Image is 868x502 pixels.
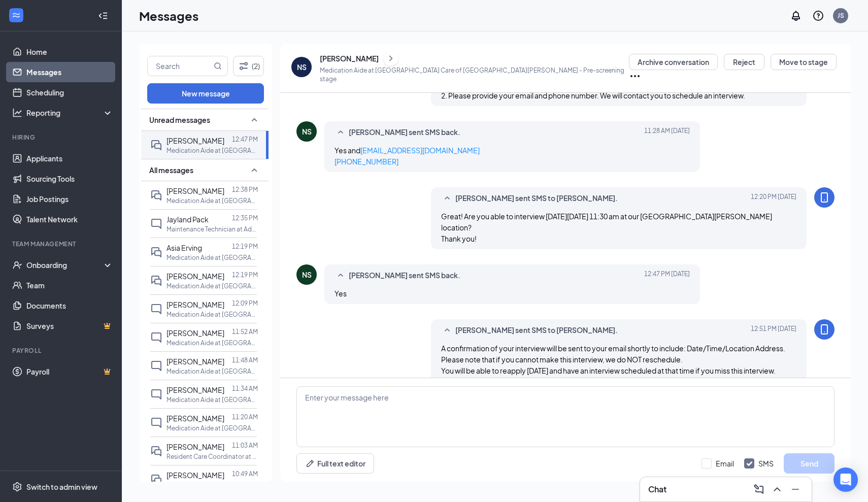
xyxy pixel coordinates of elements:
svg: ChatInactive [150,388,162,400]
p: 11:48 AM [232,356,258,364]
svg: SmallChevronUp [248,114,260,126]
button: Reject [724,54,764,70]
svg: ChatInactive [150,360,162,372]
button: Filter (2) [233,56,264,76]
span: [PERSON_NAME] [166,414,224,423]
svg: Settings [12,482,22,492]
span: [PERSON_NAME] sent SMS to [PERSON_NAME]. [455,192,618,205]
span: A confirmation of your interview will be sent to your email shortly to include: Date/Time/Locatio... [441,344,785,386]
span: Great! Are you able to interview [DATE][DATE] 11:30 am at our [GEOGRAPHIC_DATA][PERSON_NAME] loca... [441,212,772,243]
p: Medication Aide at [GEOGRAPHIC_DATA] Care of [GEOGRAPHIC_DATA] [166,481,258,489]
svg: ChevronRight [386,52,396,64]
div: Reporting [26,108,114,118]
span: [DATE] 12:20 PM [751,192,796,205]
svg: DoubleChat [150,246,162,258]
span: Yes and [335,146,480,166]
span: [DATE] 12:47 PM [644,270,690,282]
a: Documents [26,295,113,316]
button: Move to stage [771,54,837,70]
a: Team [26,275,113,295]
p: Medication Aide at [GEOGRAPHIC_DATA] Home [166,367,258,376]
svg: DoubleChat [150,474,162,486]
div: NS [302,126,312,137]
div: Hiring [12,133,111,142]
svg: ChatInactive [150,218,162,230]
svg: DoubleChat [150,445,162,457]
p: Maintenance Technician at Adava Care of [GEOGRAPHIC_DATA] [166,225,258,233]
svg: ComposeMessage [753,483,765,495]
button: Minimize [787,481,804,497]
p: Medication Aide at [GEOGRAPHIC_DATA] Care of [GEOGRAPHIC_DATA] [166,196,258,205]
a: Talent Network [26,209,113,229]
div: JS [838,11,844,20]
button: Archive conversation [629,54,718,70]
a: Home [26,42,113,62]
p: 11:03 AM [232,441,258,450]
p: 11:34 AM [232,384,258,393]
div: NS [302,270,312,280]
p: Medication Aide at [GEOGRAPHIC_DATA] Care of [GEOGRAPHIC_DATA] [166,253,258,262]
span: [PERSON_NAME] sent SMS back. [349,270,460,282]
button: Full text editorPen [296,453,374,474]
svg: Collapse [98,11,108,21]
svg: DoubleChat [150,275,162,287]
svg: MobileSms [818,191,830,204]
span: [PERSON_NAME] [166,328,224,338]
span: All messages [149,165,193,175]
span: [PERSON_NAME] sent SMS to [PERSON_NAME]. [455,324,618,337]
div: Onboarding [26,260,105,270]
div: Open Intercom Messenger [833,467,858,492]
a: Job Postings [26,189,113,209]
p: 12:19 PM [232,271,258,279]
svg: SmallChevronUp [441,324,453,337]
div: Payroll [12,346,111,355]
p: 12:19 PM [232,242,258,251]
span: [PERSON_NAME] [166,136,224,145]
span: Unread messages [149,115,210,125]
div: NS [297,62,307,72]
svg: SmallChevronUp [441,192,453,205]
a: [PHONE_NUMBER] [335,157,398,166]
button: ChevronUp [769,481,785,497]
span: [PERSON_NAME] [166,357,224,366]
svg: ChatInactive [150,331,162,344]
a: Sourcing Tools [26,169,113,189]
span: [DATE] 11:28 AM [644,126,690,139]
span: [PERSON_NAME] [166,442,224,451]
div: Team Management [12,240,111,248]
p: 12:47 PM [232,135,258,144]
div: Switch to admin view [26,482,97,492]
p: 11:52 AM [232,327,258,336]
span: Asia Erving [166,243,202,252]
a: Messages [26,62,113,82]
svg: Filter [238,60,250,72]
p: 12:38 PM [232,185,258,194]
svg: ChatInactive [150,417,162,429]
svg: Notifications [790,10,802,22]
p: Medication Aide at [GEOGRAPHIC_DATA] Care of [GEOGRAPHIC_DATA][PERSON_NAME] - Pre-screening stage [320,66,629,83]
svg: DoubleChat [150,139,162,151]
a: SurveysCrown [26,316,113,336]
p: 11:20 AM [232,413,258,421]
span: [PERSON_NAME] sent SMS back. [349,126,460,139]
span: Yes [335,289,347,298]
span: [PERSON_NAME] [166,186,224,195]
p: Medication Aide at [GEOGRAPHIC_DATA] Care of [GEOGRAPHIC_DATA] [166,395,258,404]
svg: SmallChevronUp [248,164,260,176]
h3: Chat [648,484,666,495]
span: [PERSON_NAME] [166,272,224,281]
svg: ChatInactive [150,303,162,315]
a: [EMAIL_ADDRESS][DOMAIN_NAME] [360,146,480,155]
span: [PERSON_NAME] [166,471,224,480]
div: [PERSON_NAME] [320,53,379,63]
p: 10:49 AM [232,470,258,478]
p: Resident Care Coordinator at Adava Care of [GEOGRAPHIC_DATA] [166,452,258,461]
p: Medication Aide at [GEOGRAPHIC_DATA] Care of [GEOGRAPHIC_DATA] [166,282,258,290]
button: New message [147,83,264,104]
p: Medication Aide at [GEOGRAPHIC_DATA] Home [166,424,258,432]
span: Jayland Pack [166,215,209,224]
svg: Ellipses [629,70,641,82]
p: 12:35 PM [232,214,258,222]
svg: Pen [305,458,315,468]
p: Medication Aide at [GEOGRAPHIC_DATA] [166,339,258,347]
